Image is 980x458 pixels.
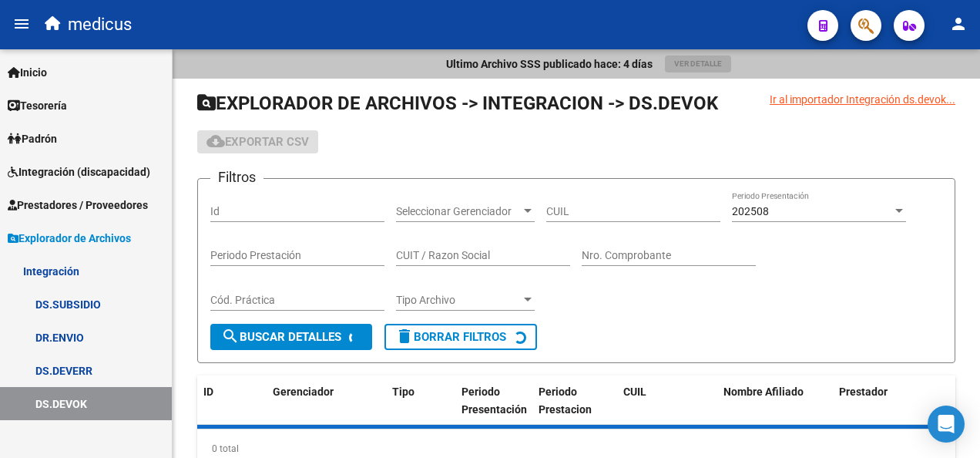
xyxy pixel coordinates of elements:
[623,386,646,398] span: CUIL
[396,294,521,307] span: Tipo Archivo
[532,375,617,426] datatable-header-cell: Periodo Prestacion
[461,386,527,416] span: Periodo Presentación
[384,324,537,350] button: Borrar Filtros
[206,135,309,149] span: Exportar CSV
[206,132,225,150] mat-icon: cloud_download
[8,130,57,147] span: Padrón
[732,205,769,217] span: 202508
[392,386,414,398] span: Tipo
[723,386,804,398] span: Nombre Afiliado
[839,386,888,398] span: Prestador
[717,375,833,426] datatable-header-cell: Nombre Afiliado
[395,327,414,345] mat-icon: delete
[455,375,532,426] datatable-header-cell: Periodo Presentación
[396,205,521,218] span: Seleccionar Gerenciador
[8,97,67,114] span: Tesorería
[197,130,318,153] button: Exportar CSV
[210,324,372,350] button: Buscar Detalles
[8,163,150,180] span: Integración (discapacidad)
[197,375,267,426] datatable-header-cell: ID
[273,386,334,398] span: Gerenciador
[221,327,240,345] mat-icon: search
[928,406,965,443] div: Open Intercom Messenger
[8,64,47,81] span: Inicio
[446,56,653,72] p: Ultimo Archivo SSS publicado hace: 4 días
[8,230,131,247] span: Explorador de Archivos
[267,375,386,426] datatable-header-cell: Gerenciador
[833,375,964,426] datatable-header-cell: Prestador
[539,386,592,416] span: Periodo Prestacion
[197,93,718,114] span: EXPLORADOR DE ARCHIVOS -> INTEGRACION -> DS.DEVOK
[210,167,263,188] h3: Filtros
[221,330,341,344] span: Buscar Detalles
[386,375,455,426] datatable-header-cell: Tipo
[12,15,31,33] mat-icon: menu
[68,8,132,42] span: medicus
[8,197,148,214] span: Prestadores / Proveedores
[617,375,717,426] datatable-header-cell: CUIL
[203,386,213,398] span: ID
[949,15,968,33] mat-icon: person
[674,59,722,68] span: Ver Detalle
[395,330,506,344] span: Borrar Filtros
[770,91,955,108] div: Ir al importador Integración ds.devok...
[665,56,731,72] button: Ver Detalle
